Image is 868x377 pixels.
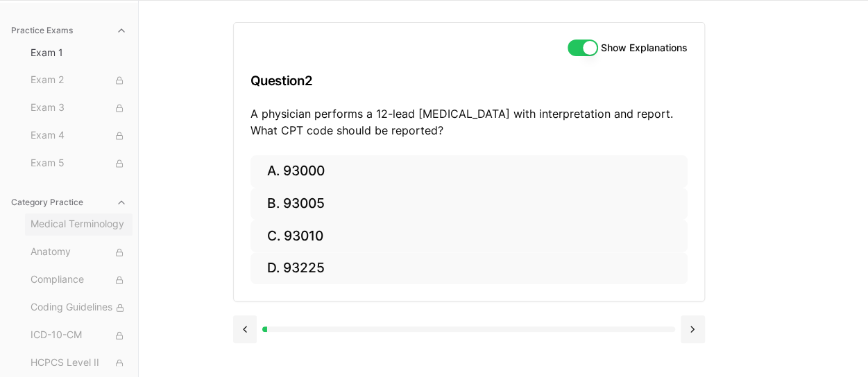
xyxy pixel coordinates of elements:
h3: Question 2 [250,60,688,101]
span: Medical Terminology [31,217,127,232]
button: Exam 3 [25,97,133,119]
span: Exam 1 [31,46,127,60]
label: Show Explanations [601,43,688,53]
button: Exam 4 [25,125,133,147]
button: Exam 2 [25,69,133,91]
button: Practice Exams [6,19,133,42]
button: C. 93010 [250,220,688,252]
span: Coding Guidelines [31,300,127,315]
button: Exam 1 [25,42,133,64]
button: Anatomy [25,241,133,263]
span: Compliance [31,272,127,288]
button: Coding Guidelines [25,297,133,319]
span: ICD-10-CM [31,328,127,343]
p: A physician performs a 12-lead [MEDICAL_DATA] with interpretation and report. What CPT code shoul... [250,105,688,139]
button: Exam 5 [25,152,133,175]
button: B. 93005 [250,188,688,220]
span: Exam 3 [31,100,127,116]
button: Category Practice [6,191,133,213]
span: Exam 2 [31,73,127,88]
span: Exam 4 [31,128,127,143]
span: Anatomy [31,245,127,260]
button: HCPCS Level II [25,352,133,374]
button: A. 93000 [250,155,688,188]
button: D. 93225 [250,252,688,285]
span: Exam 5 [31,156,127,171]
span: HCPCS Level II [31,356,127,371]
button: Medical Terminology [25,213,133,236]
button: ICD-10-CM [25,324,133,347]
button: Compliance [25,269,133,291]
